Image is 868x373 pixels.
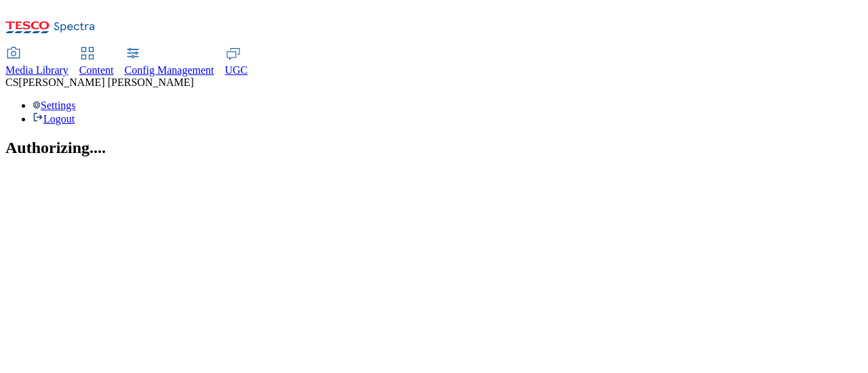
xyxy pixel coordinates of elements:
[5,64,68,76] span: Media Library
[33,113,75,125] a: Logout
[5,139,863,157] h2: Authorizing....
[225,48,248,76] a: UGC
[19,76,194,88] span: [PERSON_NAME] [PERSON_NAME]
[79,64,114,76] span: Content
[5,76,19,88] span: CS
[125,48,214,76] a: Config Management
[5,48,68,76] a: Media Library
[225,64,248,76] span: UGC
[79,48,114,76] a: Content
[125,64,214,76] span: Config Management
[33,100,76,111] a: Settings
